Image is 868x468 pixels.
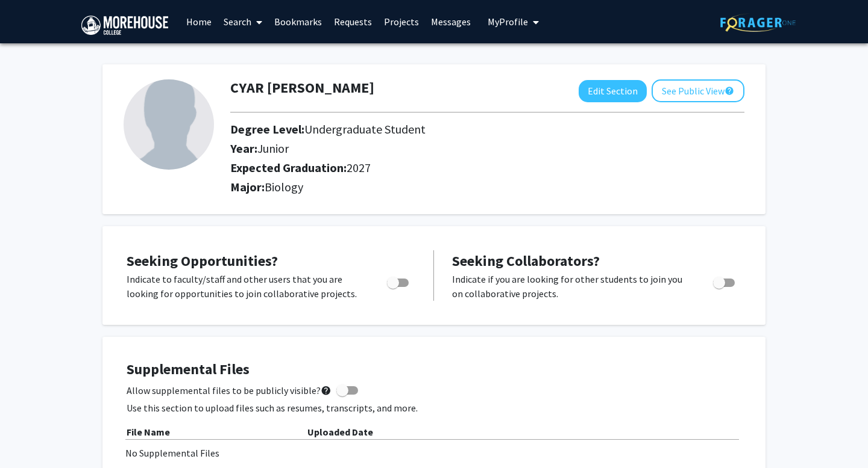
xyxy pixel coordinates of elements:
span: Seeking Opportunities? [127,251,278,270]
span: My Profile [488,16,528,28]
h1: CYAR [PERSON_NAME] [230,79,374,97]
button: Edit Section [579,80,647,102]
img: ForagerOne Logo [720,13,796,32]
span: 2027 [347,160,371,175]
a: Requests [328,1,378,43]
p: Use this section to upload files such as resumes, transcripts, and more. [127,401,741,415]
span: Seeking Collaborators? [452,251,600,270]
span: Allow supplemental files to be publicly visible? [127,383,332,398]
img: Profile Picture [124,79,214,170]
b: File Name [127,426,170,438]
span: Junior [257,141,289,156]
b: Uploaded Date [307,426,373,438]
a: Bookmarks [268,1,328,43]
span: Undergraduate Student [304,122,426,137]
a: Home [180,1,218,43]
p: Indicate to faculty/staff and other users that you are looking for opportunities to join collabor... [127,272,364,301]
span: Biology [265,179,303,194]
a: Messages [425,1,477,43]
mat-icon: help [725,84,734,98]
div: Toggle [382,272,415,290]
div: Toggle [708,272,741,290]
a: Search [218,1,268,43]
h2: Degree Level: [230,122,661,137]
button: See Public View [652,79,744,102]
mat-icon: help [321,383,332,398]
h2: Year: [230,141,661,156]
div: No Supplemental Files [125,446,743,460]
img: Morehouse College Logo [81,16,168,35]
h2: Expected Graduation: [230,161,661,175]
a: Projects [378,1,425,43]
h2: Major: [230,180,744,194]
iframe: Chat [9,414,51,459]
h4: Supplemental Files [127,361,741,378]
p: Indicate if you are looking for other students to join you on collaborative projects. [452,272,690,301]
